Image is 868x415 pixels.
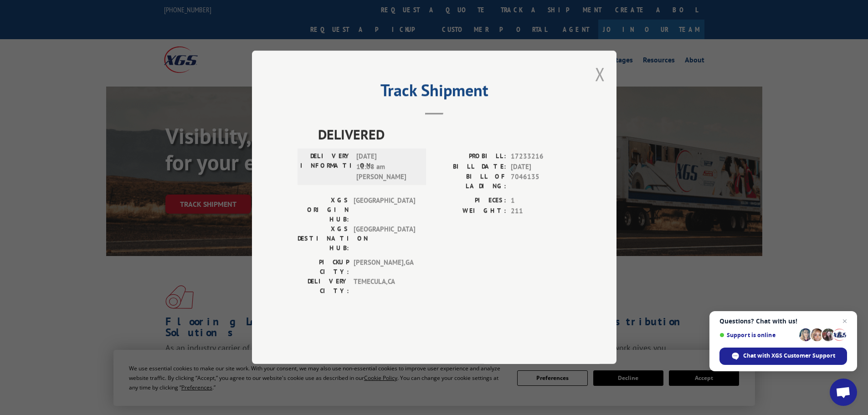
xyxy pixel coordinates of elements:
[511,172,571,191] span: 7046135
[354,225,415,253] span: [GEOGRAPHIC_DATA]
[356,152,418,183] span: [DATE] 11:08 am [PERSON_NAME]
[595,62,605,86] button: Close modal
[511,196,571,206] span: 1
[830,379,857,406] div: Open chat
[434,206,506,216] label: WEIGHT:
[298,277,349,296] label: DELIVERY CITY:
[354,196,415,225] span: [GEOGRAPHIC_DATA]
[719,332,796,338] span: Support is online
[318,124,571,145] span: DELIVERED
[511,206,571,216] span: 211
[743,352,835,360] span: Chat with XGS Customer Support
[719,348,847,365] div: Chat with XGS Customer Support
[511,152,571,162] span: 17233216
[354,277,415,296] span: TEMECULA , CA
[434,152,506,162] label: PROBILL:
[434,196,506,206] label: PIECES:
[354,258,415,277] span: [PERSON_NAME] , GA
[719,318,847,325] span: Questions? Chat with us!
[434,172,506,191] label: BILL OF LADING:
[434,162,506,172] label: BILL DATE:
[298,225,349,253] label: XGS DESTINATION HUB:
[298,258,349,277] label: PICKUP CITY:
[839,316,850,327] span: Close chat
[298,84,571,101] h2: Track Shipment
[300,152,352,183] label: DELIVERY INFORMATION:
[298,196,349,225] label: XGS ORIGIN HUB:
[511,162,571,172] span: [DATE]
